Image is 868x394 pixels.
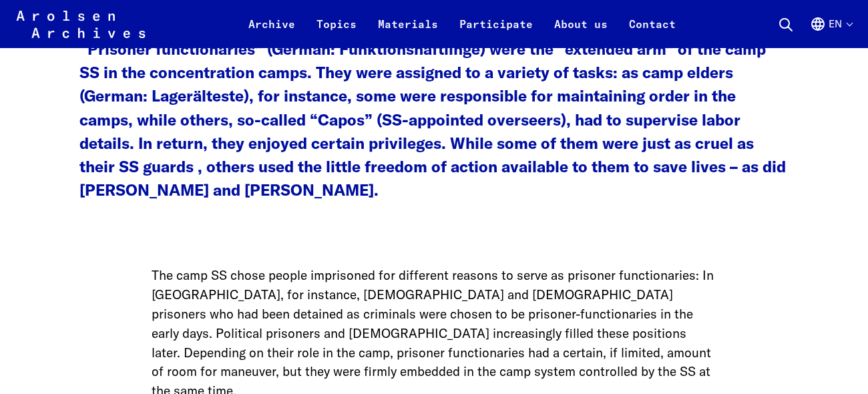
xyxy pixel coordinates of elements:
[618,16,686,48] a: Contact
[544,16,618,48] a: About us
[810,16,852,48] button: English, language selection
[306,16,367,48] a: Topics
[367,16,449,48] a: Materials
[449,16,544,48] a: Participate
[238,16,306,48] a: Archive
[238,8,686,40] nav: Primary
[79,39,786,200] strong: “Prisoner functionaries” (German: Funktionshäftlinge) were the “extended arm” of the camp SS in t...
